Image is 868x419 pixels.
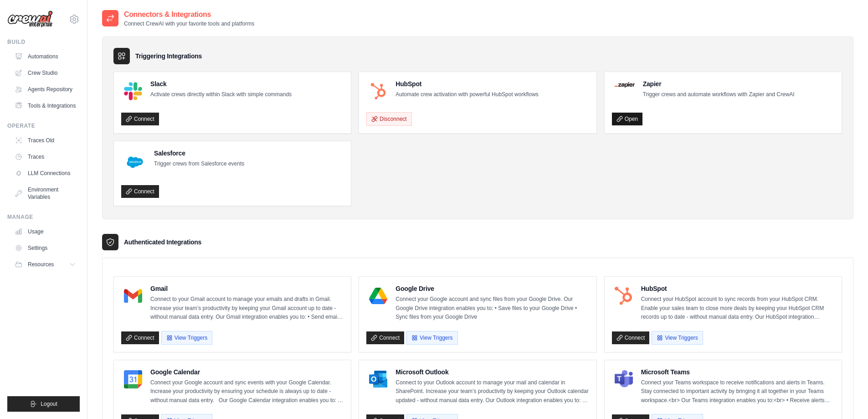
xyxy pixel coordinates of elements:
[615,370,633,388] img: Microsoft Teams Logo
[641,284,834,293] h4: HubSpot
[7,10,53,28] img: Logo
[822,375,868,419] iframe: Chat Widget
[11,82,80,97] a: Agents Repository
[124,9,254,20] h2: Connectors & Integrations
[7,122,80,129] div: Operate
[150,367,344,377] h4: Google Calendar
[124,287,142,305] img: Gmail Logo
[7,213,80,221] div: Manage
[154,160,244,169] p: Trigger crews from Salesforce events
[124,151,146,173] img: Salesforce Logo
[395,378,589,405] p: Connect to your Outlook account to manage your mail and calendar in SharePoint. Increase your tea...
[406,331,457,345] button: View Triggers
[643,79,795,88] h4: Zapier
[11,150,80,164] a: Traces
[643,90,795,99] p: Trigger crews and automate workflows with Zapier and CrewAI
[369,287,387,305] img: Google Drive Logo
[124,238,201,247] h3: Authenticated Integrations
[154,149,244,158] h4: Salesforce
[135,52,202,61] h3: Triggering Integrations
[41,400,57,408] span: Logout
[395,295,589,322] p: Connect your Google account and sync files from your Google Drive. Our Google Drive integration e...
[641,378,834,405] p: Connect your Teams workspace to receive notifications and alerts in Teams. Stay connected to impo...
[7,396,80,412] button: Logout
[11,224,80,239] a: Usage
[11,182,80,204] a: Environment Variables
[395,79,538,88] h4: HubSpot
[395,90,538,99] p: Automate crew activation with powerful HubSpot workflows
[369,82,387,100] img: HubSpot Logo
[121,331,159,344] a: Connect
[11,66,80,80] a: Crew Studio
[161,331,212,345] button: View Triggers
[124,370,142,388] img: Google Calendar Logo
[11,166,80,181] a: LLM Connections
[11,241,80,255] a: Settings
[121,185,159,198] a: Connect
[395,367,589,377] h4: Microsoft Outlook
[612,113,642,125] a: Open
[7,38,80,46] div: Build
[150,295,344,322] p: Connect to your Gmail account to manage your emails and drafts in Gmail. Increase your team’s pro...
[150,378,344,405] p: Connect your Google account and sync events with your Google Calendar. Increase your productivity...
[150,284,344,293] h4: Gmail
[11,133,80,148] a: Traces Old
[121,113,159,125] a: Connect
[652,331,703,345] button: View Triggers
[366,331,404,344] a: Connect
[615,82,635,88] img: Zapier Logo
[612,331,650,344] a: Connect
[28,261,54,268] span: Resources
[11,257,80,272] button: Resources
[615,287,633,305] img: HubSpot Logo
[150,90,292,99] p: Activate crews directly within Slack with simple commands
[395,284,589,293] h4: Google Drive
[641,367,834,377] h4: Microsoft Teams
[366,112,411,126] button: Disconnect
[641,295,834,322] p: Connect your HubSpot account to sync records from your HubSpot CRM. Enable your sales team to clo...
[124,20,254,27] p: Connect CrewAI with your favorite tools and platforms
[11,98,80,113] a: Tools & Integrations
[11,49,80,64] a: Automations
[369,370,387,388] img: Microsoft Outlook Logo
[150,79,292,88] h4: Slack
[124,82,142,100] img: Slack Logo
